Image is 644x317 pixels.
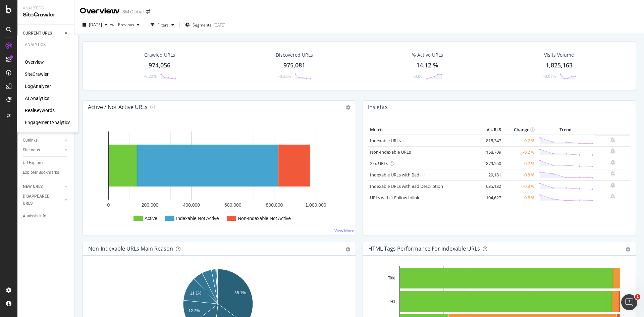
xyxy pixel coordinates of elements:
a: SiteCrawler [25,71,49,77]
div: -0.07% [543,73,556,79]
div: -0.22% [278,73,291,79]
div: 14.12 % [416,61,438,70]
button: [DATE] [80,19,110,30]
div: bell-plus [610,171,615,176]
span: Segments [193,22,211,28]
div: Filters [157,22,169,28]
div: HTML Tags Performance for Indexable URLs [368,245,480,252]
text: 35.1% [234,290,246,295]
div: Discovered URLs [276,52,313,58]
div: CURRENT URLS [23,30,52,37]
span: Previous [115,22,134,28]
div: Analysis Info [23,213,46,220]
div: NEW URLS [23,183,43,190]
text: 200,000 [142,202,159,208]
text: H1 [390,299,396,304]
a: Analysis Info [23,213,69,220]
div: 3M Global [122,8,144,15]
div: Crawled URLs [144,52,175,58]
div: bell-plus [610,160,615,165]
a: Indexable URLs with Bad Description [370,183,443,189]
a: Overview [25,59,44,65]
button: Filters [148,19,177,30]
a: RealKeywords [25,107,55,114]
div: Non-Indexable URLs Main Reason [88,245,173,252]
h4: Active / Not Active URLs [88,103,148,112]
span: vs [110,21,115,27]
a: AI Analytics [25,95,49,102]
div: bell-plus [610,137,615,143]
text: 0 [107,202,110,208]
div: gear [626,247,630,252]
h4: Insights [368,103,388,112]
div: Url Explorer [23,159,44,166]
a: Sitemaps [23,147,63,154]
iframe: Intercom live chat [621,294,637,310]
div: Explorer Bookmarks [23,169,59,176]
div: gear [345,247,350,252]
a: EngagementAnalytics [25,119,70,126]
text: Active [145,216,157,221]
th: Metric [368,125,476,135]
div: Analytics [25,42,70,48]
td: -0.3 % [503,180,536,192]
button: Previous [115,19,142,30]
a: 2xx URLs [370,160,388,166]
svg: A chart. [88,125,348,229]
a: Outlinks [23,137,63,144]
span: 1 [635,294,640,300]
span: 2025 Sep. 28th [89,22,102,28]
td: -0.2 % [503,158,536,169]
td: 635,132 [476,180,503,192]
a: Explorer Bookmarks [23,169,69,176]
text: 12.2% [189,309,200,313]
a: LogAnalyzer [25,83,51,90]
div: bell-plus [610,182,615,188]
div: Sitemaps [23,147,40,154]
a: CURRENT URLS [23,30,63,37]
text: 11.1% [190,291,201,296]
td: 104,627 [476,192,503,203]
div: Visits Volume [544,52,574,58]
div: [DATE] [213,22,225,28]
div: -0.06 [413,73,423,79]
td: -0.2 % [503,135,536,147]
a: URLs with 1 Follow Inlink [370,195,419,201]
a: NEW URLS [23,183,63,190]
div: bell-plus [610,148,615,154]
div: 975,081 [283,61,305,70]
text: Indexable Not Active [176,216,219,221]
text: 400,000 [183,202,200,208]
text: 600,000 [224,202,241,208]
a: Indexable URLs [370,138,401,144]
div: Outlinks [23,137,38,144]
div: DISAPPEARED URLS [23,193,57,207]
a: DISAPPEARED URLS [23,193,63,207]
div: Analytics [23,5,69,11]
div: 1,825,163 [546,61,573,70]
td: 158,709 [476,146,503,158]
a: Indexable URLs with Bad H1 [370,172,426,178]
text: 1,000,000 [305,202,326,208]
td: -0.8 % [503,192,536,203]
text: Title [388,276,396,280]
td: 29,181 [476,169,503,180]
th: Trend [536,125,595,135]
button: Segments[DATE] [182,19,228,30]
div: arrow-right-arrow-left [146,9,150,14]
div: Overview [80,5,120,17]
div: SiteCrawler [23,11,69,19]
a: Url Explorer [23,159,69,166]
i: Options [346,105,351,110]
td: 879,550 [476,158,503,169]
th: # URLS [476,125,503,135]
div: bell-plus [610,194,615,199]
th: Change [503,125,536,135]
text: Non-Indexable Not Active [238,216,291,221]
